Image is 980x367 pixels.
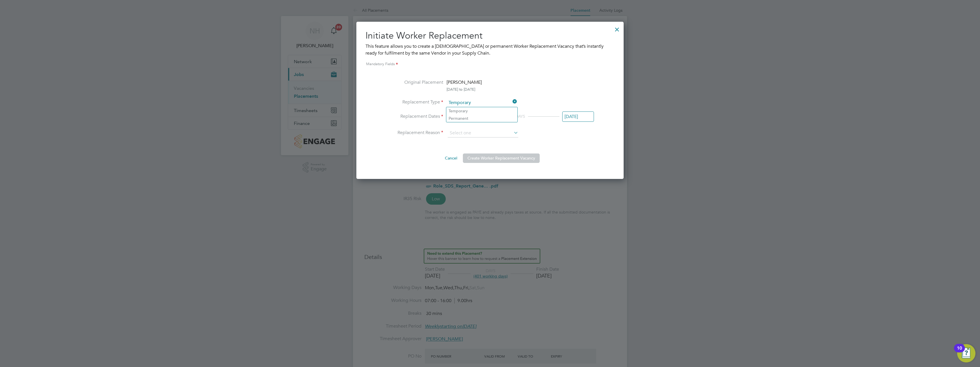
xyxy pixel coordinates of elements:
[463,153,540,163] button: Create Worker Replacement Vacancy
[386,113,443,122] label: Replacement Dates
[957,344,975,362] button: Open Resource Center, 10 new notifications
[440,153,462,163] button: Cancel
[447,79,482,85] span: [PERSON_NAME]
[386,130,443,136] label: Replacement Reason
[386,99,443,106] label: Replacement Type
[366,30,614,42] h2: Initiate Worker Replacement
[386,79,443,92] label: Original Placement
[446,115,517,122] li: Permanent
[957,348,962,356] div: 10
[366,43,614,57] div: This feature allows you to create a [DEMOGRAPHIC_DATA] or permanent Worker Replacement Vacancy th...
[446,107,517,115] li: Temporary
[447,87,475,92] span: [DATE] to [DATE]
[447,99,517,107] input: Select one
[513,113,528,120] div: DAYS
[448,129,518,137] input: Select one
[366,61,614,67] div: Mandatory Fields
[562,111,594,122] input: Select one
